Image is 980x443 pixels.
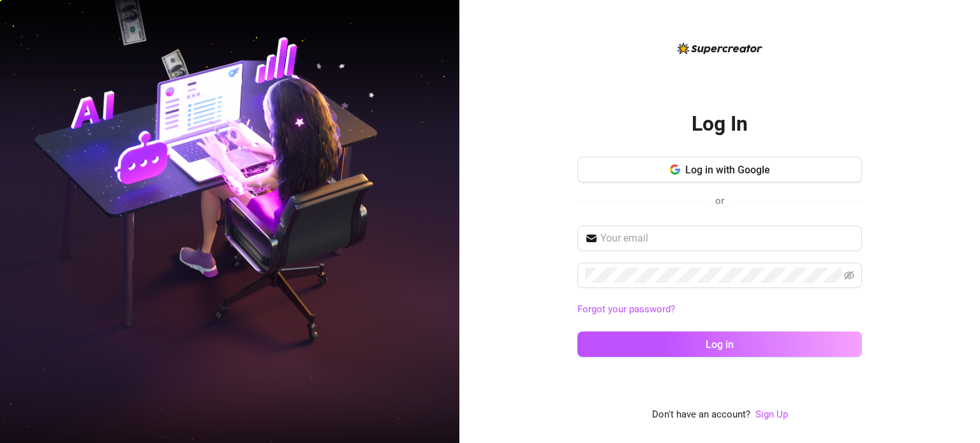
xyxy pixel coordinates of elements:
[706,338,734,351] span: Log in
[577,303,675,315] a: Forgot your password?
[577,331,862,357] button: Log in
[577,157,862,182] button: Log in with Google
[678,43,762,54] img: logo-BBDzfeDw.svg
[844,270,854,280] span: eye-invisible
[715,195,724,207] span: or
[577,302,862,317] a: Forgot your password?
[755,409,788,420] a: Sign Up
[685,164,770,176] span: Log in with Google
[652,407,750,423] span: Don't have an account?
[600,231,854,246] input: Your email
[755,407,788,423] a: Sign Up
[692,111,748,137] h2: Log In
